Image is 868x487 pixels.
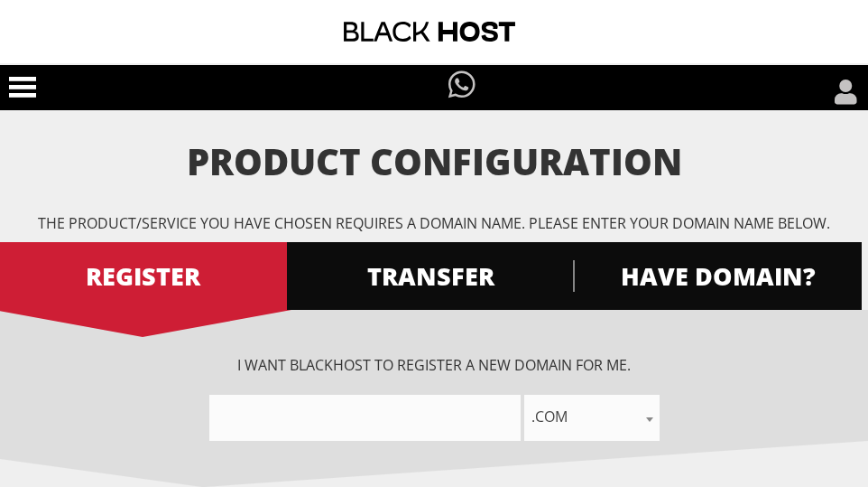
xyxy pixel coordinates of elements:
span: .com [524,395,660,441]
span: .com [524,404,660,429]
a: Have questions? [444,65,480,107]
span: TRANSFER [285,260,574,292]
a: TRANSFER [285,242,574,310]
span: HAVE DOMAIN? [573,260,862,292]
a: HAVE DOMAIN? [573,242,862,310]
